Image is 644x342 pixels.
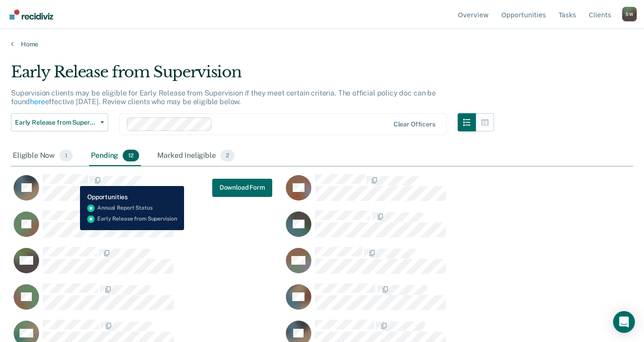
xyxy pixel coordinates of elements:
div: CaseloadOpportunityCell-02873278 [11,246,283,283]
div: Early Release from Supervision [11,63,494,89]
div: Open Intercom Messenger [613,311,635,333]
a: here [30,97,45,106]
a: Home [11,40,633,48]
img: Recidiviz [10,10,53,20]
button: Download Form [212,178,272,196]
div: Marked Ineligible2 [155,146,236,166]
div: CaseloadOpportunityCell-03437267 [283,246,555,283]
div: Clear officers [394,121,435,128]
span: 2 [220,150,235,161]
div: Eligible Now1 [11,146,75,166]
a: Navigate to form link [212,178,272,196]
div: CaseloadOpportunityCell-02979803 [283,174,555,210]
div: CaseloadOpportunityCell-03919808 [283,210,555,246]
div: CaseloadOpportunityCell-02230581 [11,283,283,319]
span: 12 [123,150,139,161]
div: Pending12 [89,146,141,166]
div: S W [622,7,637,21]
div: CaseloadOpportunityCell-02550335 [11,210,283,246]
span: 1 [60,150,73,161]
button: Early Release from Supervision [11,113,108,131]
span: Early Release from Supervision [15,119,97,126]
div: CaseloadOpportunityCell-02783621 [283,283,555,319]
div: CaseloadOpportunityCell-02849547 [11,174,283,210]
p: Supervision clients may be eligible for Early Release from Supervision if they meet certain crite... [11,89,436,106]
button: Profile dropdown button [622,7,637,21]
